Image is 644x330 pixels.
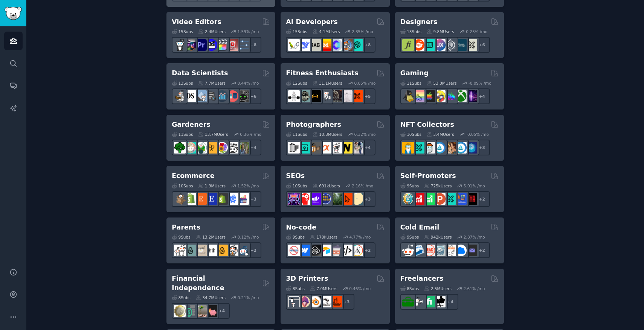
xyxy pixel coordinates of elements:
div: 9 Sub s [400,183,419,189]
div: 9 Sub s [400,234,419,240]
div: 3.4M Users [427,132,454,137]
img: Rag [309,39,321,51]
img: youtubepromotion [413,193,424,205]
div: 2.35 % /mo [352,29,373,34]
img: EtsySellers [206,193,217,205]
img: succulents [185,142,196,154]
div: + 5 [360,88,375,104]
img: learndesign [455,39,467,51]
img: physicaltherapy [341,90,353,102]
div: + 8 [360,37,375,53]
img: NoCodeSaaS [309,245,321,256]
img: dropship [174,193,186,205]
img: canon [330,142,342,154]
div: 8 Sub s [172,295,191,300]
div: + 3 [360,191,375,207]
img: toddlers [206,245,217,256]
img: coldemail [434,245,446,256]
img: LeadGeneration [423,245,435,256]
div: + 3 [246,191,261,207]
h2: Parents [172,223,200,232]
div: 10 Sub s [286,183,307,189]
img: Fire [195,305,207,317]
div: 15 Sub s [286,29,307,34]
div: 2.61 % /mo [464,286,485,291]
div: 4.77 % /mo [349,234,371,240]
div: 13 Sub s [400,29,421,34]
img: freelance_forhire [413,296,424,307]
img: TechSEO [299,193,310,205]
div: 9 Sub s [286,234,305,240]
h2: Gardeners [172,120,211,129]
img: webflow [299,245,310,256]
div: 13.7M Users [198,132,228,137]
img: betatests [455,193,467,205]
img: SonyAlpha [320,142,331,154]
h2: Designers [400,17,438,27]
img: userexperience [444,39,456,51]
img: gopro [174,39,186,51]
img: B2BSaaS [455,245,467,256]
img: fitness30plus [330,90,342,102]
div: 13 Sub s [172,81,193,86]
img: The_SEO [351,193,363,205]
img: analog [288,142,300,154]
img: Freelancers [434,296,446,307]
div: + 3 [339,294,354,310]
img: weightroom [320,90,331,102]
img: vegetablegardening [174,142,186,154]
img: LangChain [288,39,300,51]
div: -0.05 % /mo [466,132,489,137]
img: ecommerce_growth [237,193,249,205]
img: ProductHunters [434,193,446,205]
img: UI_Design [423,39,435,51]
div: 0.32 % /mo [354,132,376,137]
div: + 2 [474,242,490,258]
div: 725k Users [424,183,452,189]
div: 11 Sub s [400,81,421,86]
div: + 2 [246,242,261,258]
h2: Photographers [286,120,341,129]
img: reviewmyshopify [216,193,228,205]
div: 5.01 % /mo [464,183,485,189]
img: AIDevelopersSociety [351,39,363,51]
img: XboxGamers [455,90,467,102]
div: 13.2M Users [196,234,226,240]
div: 10.8M Users [313,132,342,137]
div: 8 Sub s [400,286,419,291]
img: Adalo [351,245,363,256]
div: 10 Sub s [400,132,421,137]
img: seogrowth [309,193,321,205]
img: selfpromotion [423,193,435,205]
img: daddit [174,245,186,256]
img: Fiverr [423,296,435,307]
h2: No-code [286,223,316,232]
img: nocodelowcode [330,245,342,256]
h2: Fitness Enthusiasts [286,68,359,78]
img: UKPersonalFinance [174,305,186,317]
div: 691k Users [313,183,340,189]
div: -0.09 % /mo [469,81,491,86]
img: postproduction [237,39,249,51]
img: MistralAI [320,39,331,51]
div: 7.7M Users [198,81,226,86]
img: personaltraining [351,90,363,102]
div: 31.1M Users [313,81,342,86]
div: + 3 [474,140,490,155]
img: 3Dprinting [288,296,300,307]
div: + 6 [246,88,261,104]
h2: Financial Independence [172,274,259,292]
img: editors [185,39,196,51]
div: 8 Sub s [286,286,305,291]
h2: AI Developers [286,17,337,27]
img: datascience [185,90,196,102]
img: DigitalItems [465,142,477,154]
div: 1.52 % /mo [238,183,259,189]
div: 0.44 % /mo [238,81,259,86]
div: 2.87 % /mo [464,234,485,240]
img: NFTmarket [423,142,435,154]
div: + 4 [246,140,261,155]
div: 7.0M Users [310,286,337,291]
img: GamerPals [434,90,446,102]
img: b2b_sales [444,245,456,256]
